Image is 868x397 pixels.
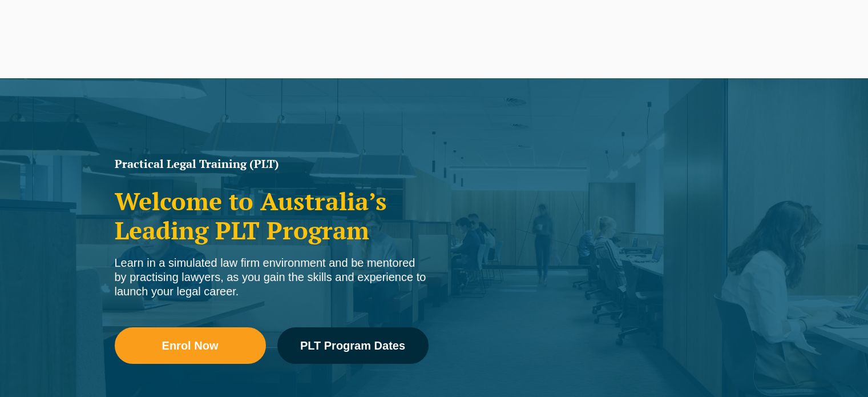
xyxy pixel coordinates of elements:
a: Enrol Now [115,327,266,364]
h1: Practical Legal Training (PLT) [115,158,429,170]
h2: Welcome to Australia’s Leading PLT Program [115,187,429,244]
a: PLT Program Dates [277,327,429,364]
span: PLT Program Dates [300,340,405,351]
div: Learn in a simulated law firm environment and be mentored by practising lawyers, as you gain the ... [115,256,429,299]
span: Enrol Now [162,340,219,351]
